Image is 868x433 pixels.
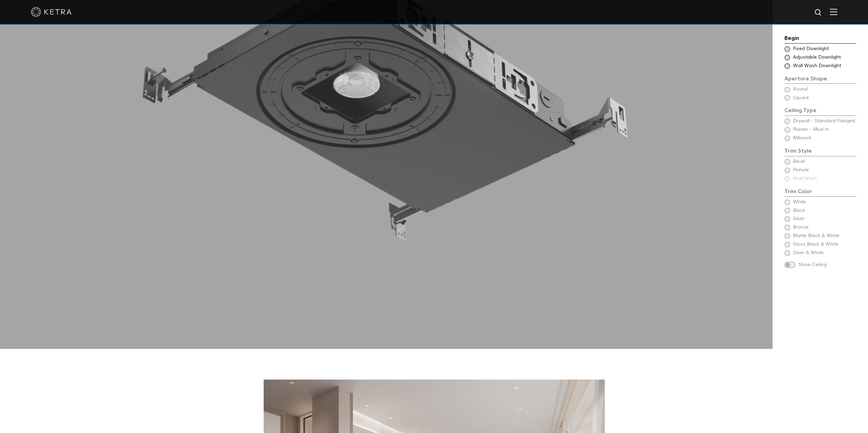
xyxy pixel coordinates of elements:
[793,54,855,61] span: Adjustable Downlight
[798,262,856,268] span: Show Ceiling
[793,46,855,52] span: Fixed Downlight
[793,63,855,69] span: Wall Wash Downlight
[830,9,837,15] img: Hamburger%20Nav.svg
[814,9,823,17] img: search icon
[31,7,72,17] img: ketra-logo-2019-white
[784,34,856,44] div: Begin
